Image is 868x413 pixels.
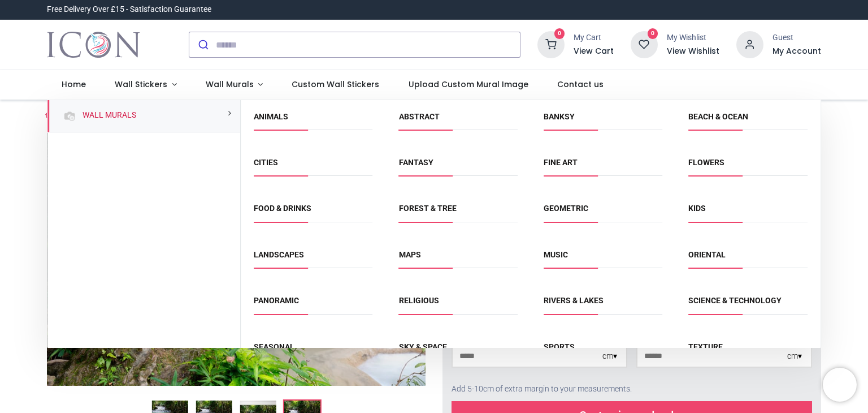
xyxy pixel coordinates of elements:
[62,79,86,90] span: Home
[254,158,278,167] a: Cities
[667,46,719,57] a: View Wishlist
[399,295,518,314] span: Religious
[557,79,604,90] span: Contact us
[688,112,748,121] a: Beach & Ocean
[584,4,821,15] iframe: Customer reviews powered by Trustpilot
[772,46,821,57] a: My Account
[399,204,457,213] a: Forest & Tree
[399,342,447,351] a: Sky & Space
[544,250,568,259] a: Music
[688,295,807,314] span: Science & Technology
[254,112,288,121] a: Animals
[399,111,518,130] span: Abstract
[399,158,433,167] a: Fantasy
[544,203,662,222] span: Geometric
[189,32,216,57] button: Submit
[409,79,528,90] span: Upload Custom Mural Image
[602,351,617,362] div: cm ▾
[688,203,807,222] span: Kids
[787,351,802,362] div: cm ▾
[254,250,304,259] a: Landscapes
[399,203,518,222] span: Forest & Tree
[292,79,379,90] span: Custom Wall Stickers
[688,204,706,213] a: Kids
[452,377,812,402] div: Add 5-10cm of extra margin to your measurements.
[544,296,604,305] a: Rivers & Lakes
[544,204,588,213] a: Geometric
[544,112,575,121] a: Banksy
[47,4,211,15] div: Free Delivery Over £15 - Satisfaction Guarantee
[574,46,614,57] a: View Cart
[399,249,518,268] span: Maps
[631,40,658,49] a: 0
[544,157,662,176] span: Fine Art
[688,111,807,130] span: Beach & Ocean
[47,29,140,61] a: Logo of Icon Wall Stickers
[667,32,719,44] div: My Wishlist
[399,296,439,305] a: Religious
[254,204,311,213] a: Food & Drinks
[399,250,421,259] a: Maps
[823,368,857,402] iframe: Brevo live chat
[574,32,614,44] div: My Cart
[399,112,440,121] a: Abstract
[648,28,658,39] sup: 0
[544,158,578,167] a: Fine Art
[399,157,518,176] span: Fantasy
[47,29,140,61] img: Icon Wall Stickers
[544,342,662,360] span: Sports
[115,79,167,90] span: Wall Stickers
[254,296,299,305] a: Panoramic
[544,111,662,130] span: Banksy
[254,342,372,360] span: Seasonal
[544,295,662,314] span: Rivers & Lakes
[399,342,518,360] span: Sky & Space
[688,250,726,259] a: Oriental
[254,249,372,268] span: Landscapes
[688,342,723,351] a: Texture
[537,40,565,49] a: 0
[688,157,807,176] span: Flowers
[206,79,254,90] span: Wall Murals
[688,158,724,167] a: Flowers
[688,342,807,360] span: Texture
[688,296,782,305] a: Science & Technology
[78,110,136,121] a: Wall Murals
[554,28,565,39] sup: 0
[63,109,76,123] img: Wall Murals
[254,111,372,130] span: Animals
[254,295,372,314] span: Panoramic
[772,32,821,44] div: Guest
[100,70,191,100] a: Wall Stickers
[254,203,372,222] span: Food & Drinks
[544,249,662,268] span: Music
[544,342,575,351] a: Sports
[254,342,294,351] a: Seasonal
[688,249,807,268] span: Oriental
[191,70,277,100] a: Wall Murals
[254,157,372,176] span: Cities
